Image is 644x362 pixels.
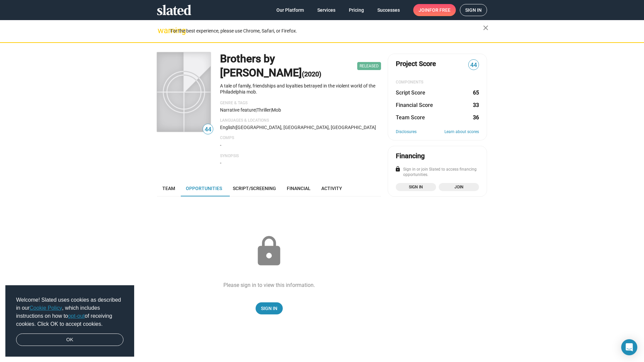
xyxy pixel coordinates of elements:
[157,180,180,196] a: Team
[396,102,433,109] dt: Financial Score
[220,118,381,123] p: Languages & Locations
[220,101,381,106] p: Genre & Tags
[233,186,276,191] span: Script/Screening
[16,334,123,346] a: dismiss cookie message
[349,4,364,16] span: Pricing
[621,339,637,355] div: Open Intercom Messenger
[220,135,381,141] p: Comps
[272,107,281,113] span: mob
[343,4,369,16] a: Pricing
[220,52,355,80] h1: Brothers by [PERSON_NAME]
[372,4,405,16] a: Successes
[396,152,425,161] div: Financing
[235,125,236,130] span: |
[220,142,381,148] p: -
[469,61,479,70] span: 44
[357,62,381,70] span: Released
[465,4,482,16] span: Sign in
[276,4,304,16] span: Our Platform
[5,285,134,357] div: cookieconsent
[256,302,283,314] a: Sign In
[220,154,381,159] p: Synopsis
[68,313,85,319] a: opt-out
[30,305,62,311] a: Cookie Policy
[443,184,475,190] span: Join
[180,180,227,196] a: Opportunities
[419,4,450,16] span: Join
[271,107,272,113] span: |
[396,80,479,85] div: COMPONENTS
[395,166,401,172] mat-icon: lock
[170,26,483,36] div: For the best experience, please use Chrome, Safari, or Firefox.
[203,125,213,134] span: 44
[162,186,175,191] span: Team
[429,4,450,16] span: for free
[281,180,316,196] a: Financial
[256,107,257,113] span: |
[257,107,271,113] span: Thriller
[396,167,479,178] div: Sign in or join Slated to access financing opportunities.
[220,83,381,95] p: A tale of family, friendships and loyalties betrayed in the violent world of the Philadelphia mob.
[396,59,436,68] span: Project Score
[316,180,347,196] a: Activity
[460,4,487,16] a: Sign in
[396,183,436,191] a: Sign in
[482,24,490,32] mat-icon: close
[317,4,335,16] span: Services
[473,89,479,96] dd: 65
[400,184,432,190] span: Sign in
[186,186,222,191] span: Opportunities
[377,4,400,16] span: Successes
[396,89,425,96] dt: Script Score
[321,186,342,191] span: Activity
[227,180,281,196] a: Script/Screening
[261,302,277,314] span: Sign In
[220,107,256,113] span: Narrative feature
[223,282,315,289] div: Please sign in to view this information.
[302,70,321,78] span: (2020)
[396,114,425,121] dt: Team Score
[220,160,221,166] span: -
[473,114,479,121] dd: 36
[413,4,456,16] a: Joinfor free
[287,186,311,191] span: Financial
[271,4,309,16] a: Our Platform
[439,183,479,191] a: Join
[16,296,123,328] span: Welcome! Slated uses cookies as described in our , which includes instructions on how to of recei...
[473,102,479,109] dd: 33
[312,4,341,16] a: Services
[158,26,166,35] mat-icon: warning
[444,129,479,135] a: Learn about scores
[252,235,286,268] mat-icon: lock
[236,125,376,130] span: [GEOGRAPHIC_DATA], [GEOGRAPHIC_DATA], [GEOGRAPHIC_DATA]
[220,125,235,130] span: English
[396,129,417,135] a: Disclosures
